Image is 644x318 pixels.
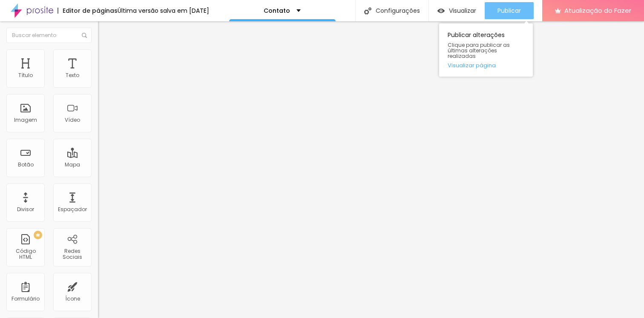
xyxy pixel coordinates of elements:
[429,2,485,19] button: Visualizar
[264,6,290,15] font: Contato
[82,33,87,38] img: Ícone
[63,6,118,15] font: Editor de páginas
[63,247,82,261] font: Redes Sociais
[66,72,79,79] font: Texto
[448,61,496,69] font: Visualizar página
[58,206,87,213] font: Espaçador
[437,7,445,14] img: view-1.svg
[449,6,476,15] font: Visualizar
[448,41,510,60] font: Clique para publicar as últimas alterações realizadas
[11,295,40,302] font: Formulário
[448,31,505,39] font: Publicar alterações
[16,247,36,261] font: Código HTML
[14,116,37,123] font: Imagem
[18,161,34,168] font: Botão
[65,161,80,168] font: Mapa
[6,28,92,43] input: Buscar elemento
[17,206,34,213] font: Divisor
[448,63,524,68] a: Visualizar página
[118,6,209,15] font: Última versão salva em [DATE]
[98,21,644,318] iframe: Editor
[564,6,631,15] font: Atualização do Fazer
[364,7,371,14] img: Ícone
[497,6,521,15] font: Publicar
[18,72,33,79] font: Título
[485,2,534,19] button: Publicar
[65,116,80,123] font: Vídeo
[65,295,80,302] font: Ícone
[376,6,420,15] font: Configurações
